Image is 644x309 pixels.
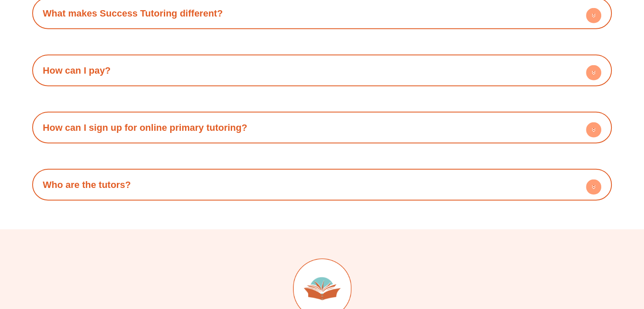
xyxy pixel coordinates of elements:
[36,2,608,25] h4: What makes Success Tutoring different?
[43,8,223,19] a: What makes Success Tutoring different?
[36,59,608,82] h4: How can I pay?
[43,179,131,190] a: Who are the tutors?
[43,65,111,76] a: How can I pay?
[36,116,608,139] h4: How can I sign up for online primary tutoring?
[503,214,644,309] iframe: Chat Widget
[43,122,247,133] a: How can I sign up for online primary tutoring?
[36,173,608,196] h4: Who are the tutors?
